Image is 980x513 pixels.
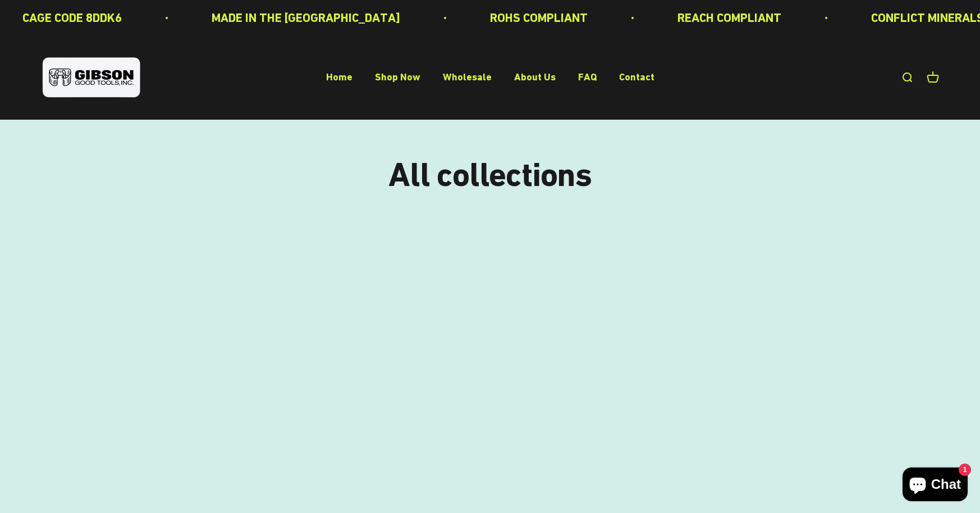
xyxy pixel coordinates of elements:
[41,156,939,193] h1: All collections
[514,71,556,83] a: About Us
[490,8,588,28] p: ROHS COMPLIANT
[899,467,971,504] inbox-online-store-chat: Shopify online store chat
[326,71,352,83] a: Home
[677,8,781,28] p: REACH COMPLIANT
[619,71,654,83] a: Contact
[375,71,420,83] a: Shop Now
[212,8,400,28] p: MADE IN THE [GEOGRAPHIC_DATA]
[578,71,597,83] a: FAQ
[22,8,122,28] p: CAGE CODE 8DDK6
[443,71,492,83] a: Wholesale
